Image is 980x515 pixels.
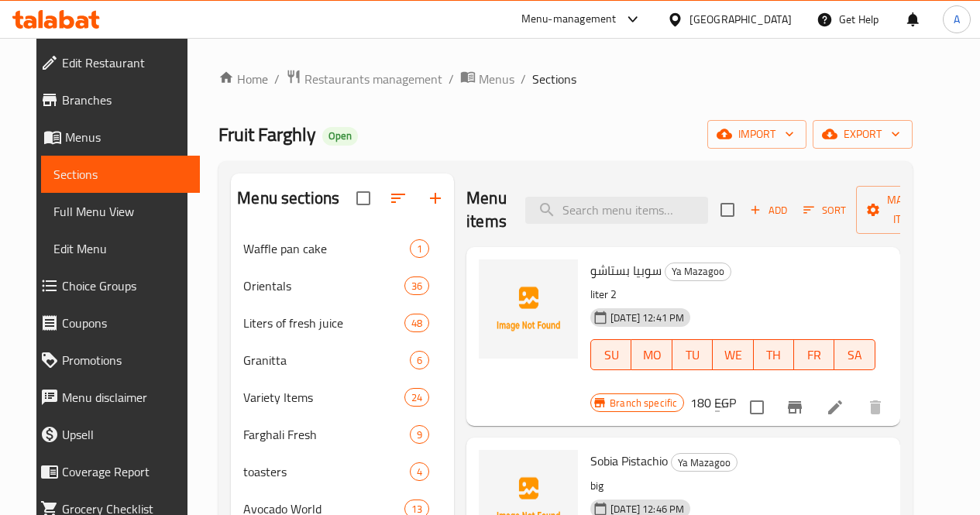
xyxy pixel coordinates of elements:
a: Home [218,70,268,88]
span: Sort sections [380,180,417,217]
button: Manage items [856,186,960,234]
a: Edit Menu [41,230,200,267]
a: Edit Restaurant [28,44,200,81]
div: items [410,239,429,258]
button: Add [744,198,793,222]
p: liter 2 [590,285,875,304]
span: Add item [744,198,793,222]
div: toasters4 [231,453,454,490]
span: Variety Items [243,388,404,407]
span: Open [322,129,358,142]
span: Select section [711,194,744,226]
span: Menus [479,70,514,88]
button: Branch-specific-item [776,389,813,426]
span: export [825,125,900,144]
span: SU [597,344,625,366]
span: Sort items [793,198,856,222]
button: import [707,120,806,149]
span: Manage items [868,191,947,229]
span: TU [679,344,707,366]
div: Farghali Fresh9 [231,416,454,453]
a: Full Menu View [41,193,200,230]
nav: breadcrumb [218,69,913,89]
a: Menu disclaimer [28,379,200,416]
span: Fruit Farghly [218,117,316,152]
a: Menus [460,69,514,89]
span: 36 [405,279,428,294]
a: Coverage Report [28,453,200,490]
span: Choice Groups [62,276,187,295]
span: Sort [803,201,846,219]
span: WE [719,344,747,366]
h6: 180 EGP [690,392,736,414]
p: big [590,476,875,496]
li: / [274,70,280,88]
div: Ya Mazagoo [671,453,738,472]
div: Waffle pan cake1 [231,230,454,267]
div: Open [322,127,358,146]
div: Menu-management [521,10,617,29]
span: Restaurants management [304,70,442,88]
button: export [813,120,913,149]
span: Ya Mazagoo [672,454,737,472]
span: 4 [411,465,428,479]
span: 1 [411,242,428,256]
a: Edit menu item [826,398,844,417]
a: Choice Groups [28,267,200,304]
div: items [404,314,429,332]
div: Liters of fresh juice48 [231,304,454,342]
div: items [410,351,429,369]
span: Liters of fresh juice [243,314,404,332]
button: TH [754,339,794,370]
div: Ya Mazagoo [665,263,731,281]
button: FR [794,339,834,370]
button: MO [631,339,672,370]
li: / [449,70,454,88]
span: Coverage Report [62,462,187,481]
span: Upsell [62,425,187,444]
span: Select to update [741,391,773,424]
span: Branch specific [603,396,683,410]
span: Menus [65,128,187,146]
h2: Menu items [466,187,507,233]
span: TH [760,344,788,366]
span: Farghali Fresh [243,425,410,444]
a: Menus [28,118,200,156]
div: Granitta6 [231,342,454,379]
li: / [521,70,526,88]
span: A [954,11,960,28]
span: Orientals [243,276,404,295]
span: Ya Mazagoo [665,263,731,280]
input: search [525,197,708,224]
span: سوبيا بستاشو [590,259,662,282]
a: Promotions [28,342,200,379]
button: delete [857,389,894,426]
button: SA [834,339,875,370]
button: Add section [417,180,454,217]
span: Waffle pan cake [243,239,410,258]
h2: Menu sections [237,187,339,210]
span: toasters [243,462,410,481]
div: Variety Items24 [231,379,454,416]
span: FR [800,344,828,366]
span: Promotions [62,351,187,369]
span: 24 [405,390,428,405]
img: سوبيا بستاشو [479,259,578,359]
button: TU [672,339,713,370]
span: Sobia Pistachio [590,449,668,472]
span: Coupons [62,314,187,332]
span: 6 [411,353,428,368]
a: Sections [41,156,200,193]
button: SU [590,339,631,370]
span: Edit Menu [53,239,187,258]
span: Full Menu View [53,202,187,221]
a: Upsell [28,416,200,453]
div: items [404,276,429,295]
span: Granitta [243,351,410,369]
span: Branches [62,91,187,109]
